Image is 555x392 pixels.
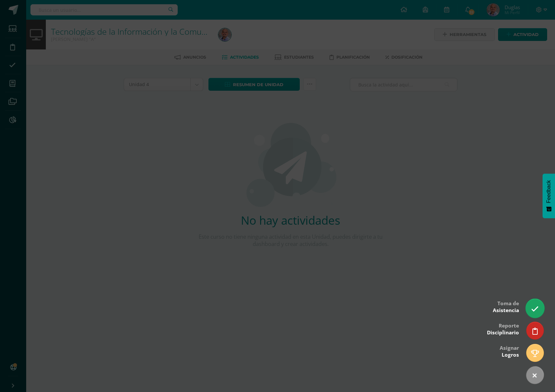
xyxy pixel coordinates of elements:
div: Toma de [493,296,519,317]
button: Feedback - Mostrar encuesta [543,174,555,218]
span: Feedback [546,180,552,203]
div: Reporte [487,318,519,339]
span: Logros [502,351,519,358]
span: Asistencia [493,307,519,314]
div: Asignar [500,340,519,362]
span: Disciplinario [487,329,519,336]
